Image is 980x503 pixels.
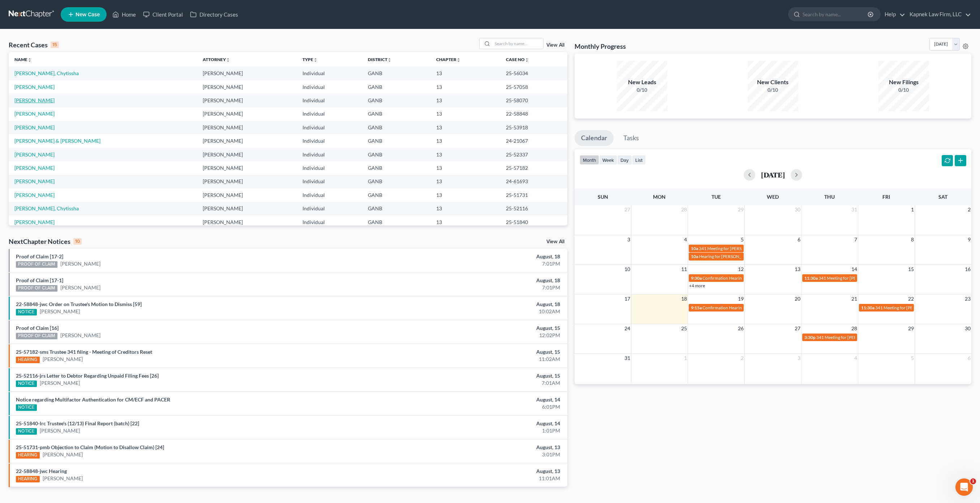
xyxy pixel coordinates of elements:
span: Sun [598,194,608,200]
span: 14 [851,265,858,274]
td: GANB [362,188,430,202]
td: 25-56034 [500,66,567,80]
td: [PERSON_NAME] [197,215,297,229]
span: 4 [683,235,688,244]
span: 10a [691,246,698,251]
div: August, 15 [383,372,560,379]
a: [PERSON_NAME] [60,284,100,291]
span: 4 [854,354,858,362]
td: GANB [362,202,430,215]
div: New Clients [748,78,798,86]
td: [PERSON_NAME] [197,107,297,121]
span: 3 [627,235,631,244]
span: 24 [624,324,631,333]
iframe: Intercom live chat [955,478,973,496]
i: unfold_more [456,58,461,62]
span: 341 Meeting for [PERSON_NAME] [875,305,940,310]
span: 341 Meeting for [PERSON_NAME] [816,335,881,340]
span: 13 [794,265,801,274]
td: [PERSON_NAME] [197,161,297,175]
td: Individual [297,134,362,147]
td: GANB [362,161,430,175]
i: unfold_more [525,58,529,62]
a: [PERSON_NAME] [43,451,83,458]
div: HEARING [16,452,40,459]
span: 19 [737,295,744,303]
span: 30 [794,205,801,214]
div: August, 13 [383,468,560,475]
td: GANB [362,175,430,188]
div: PROOF OF CLAIM [16,333,57,339]
input: Search by name... [803,8,869,21]
button: week [599,155,617,165]
a: [PERSON_NAME] [40,427,80,434]
span: 1 [970,478,976,484]
span: 16 [964,265,971,274]
td: GANB [362,121,430,134]
a: Typeunfold_more [302,57,318,62]
td: 22-58848 [500,107,567,121]
td: 13 [430,188,500,202]
td: 13 [430,202,500,215]
span: 31 [851,205,858,214]
td: 13 [430,215,500,229]
td: Individual [297,175,362,188]
span: 15 [907,265,915,274]
span: Hearing for [PERSON_NAME] [699,254,755,259]
td: Individual [297,80,362,94]
td: GANB [362,215,430,229]
span: 5 [910,354,915,362]
div: 6:01PM [383,403,560,410]
td: 13 [430,161,500,175]
td: [PERSON_NAME] [197,175,297,188]
td: 13 [430,121,500,134]
div: PROOF OF CLAIM [16,261,57,268]
span: 341 Meeting for [PERSON_NAME] [818,275,884,281]
span: 10a [691,254,698,259]
td: 25-57182 [500,161,567,175]
span: 12 [737,265,744,274]
td: 25-57058 [500,80,567,94]
div: August, 14 [383,420,560,427]
a: 22-58848-jwc Order on Trustee's Motion to Dismiss [59] [16,301,142,307]
a: [PERSON_NAME] [60,332,100,339]
div: HEARING [16,476,40,482]
td: 13 [430,94,500,107]
div: 1:01PM [383,427,560,434]
div: NOTICE [16,428,37,435]
span: 22 [907,295,915,303]
span: Wed [767,194,779,200]
div: NOTICE [16,309,37,315]
div: August, 15 [383,348,560,356]
div: August, 13 [383,444,560,451]
td: 13 [430,134,500,147]
a: 25-52116-jrs Letter to Debtor Regarding Unpaid Filing Fees [26] [16,373,159,379]
a: Attorneyunfold_more [203,57,230,62]
td: Individual [297,202,362,215]
td: [PERSON_NAME] [197,202,297,215]
td: Individual [297,161,362,175]
span: 3:30p [804,335,816,340]
a: [PERSON_NAME] [14,219,55,225]
span: 2 [967,205,971,214]
td: [PERSON_NAME] [197,66,297,80]
i: unfold_more [226,58,230,62]
span: 3 [797,354,801,362]
td: 25-52116 [500,202,567,215]
td: Individual [297,188,362,202]
td: 13 [430,175,500,188]
div: 7:01AM [383,379,560,387]
a: Notice regarding Multifactor Authentication for CM/ECF and PACER [16,396,170,403]
span: 28 [851,324,858,333]
i: unfold_more [313,58,318,62]
span: Sat [938,194,947,200]
span: 27 [794,324,801,333]
div: August, 18 [383,253,560,260]
span: 29 [737,205,744,214]
div: Recent Cases [9,40,59,49]
a: [PERSON_NAME] [40,308,80,315]
span: 9:15a [691,305,702,310]
div: August, 14 [383,396,560,403]
span: 6 [967,354,971,362]
span: 26 [737,324,744,333]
